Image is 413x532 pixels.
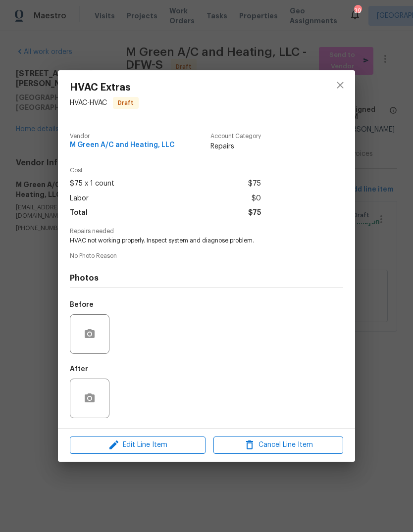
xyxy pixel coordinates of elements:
span: Draft [114,98,138,108]
h4: Photos [70,273,343,283]
span: No Photo Reason [70,253,343,259]
span: HVAC not working properly. Inspect system and diagnose problem. [70,237,316,245]
span: Edit Line Item [73,439,203,451]
h5: After [70,366,88,373]
button: Cancel Line Item [213,436,343,454]
span: Repairs needed [70,228,343,235]
button: Edit Line Item [70,436,206,454]
h5: Before [70,301,94,308]
span: M Green A/C and Heating, LLC [70,142,175,149]
span: HVAC Extras [70,82,139,93]
span: Vendor [70,133,175,140]
span: $75 x 1 count [70,177,114,191]
span: $0 [252,192,261,206]
span: Total [70,206,88,220]
span: Account Category [210,133,261,140]
span: Cancel Line Item [216,439,340,451]
span: $75 [248,206,261,220]
span: Labor [70,192,89,206]
span: Repairs [210,142,261,151]
button: close [328,73,352,97]
span: HVAC - HVAC [70,99,107,106]
span: $75 [248,177,261,191]
span: Cost [70,167,261,174]
div: 39 [354,6,361,16]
